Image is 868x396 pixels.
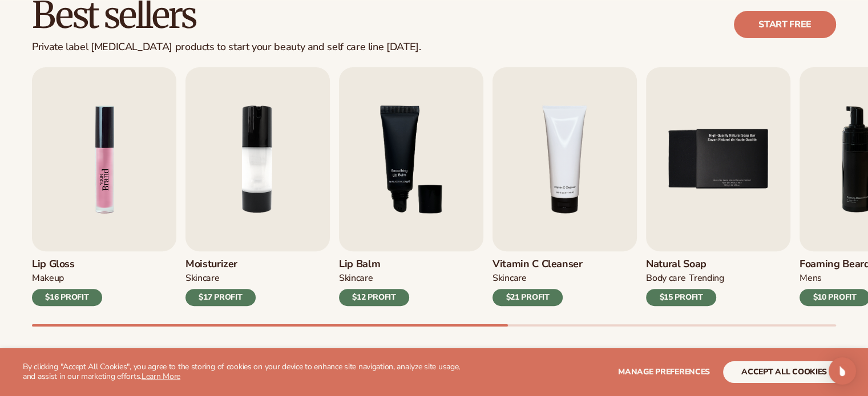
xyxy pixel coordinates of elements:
[32,258,102,271] h3: Lip Gloss
[339,67,483,306] a: 3 / 9
[185,258,256,271] h3: Moisturizer
[32,67,176,251] img: Shopify Image 5
[829,357,856,385] div: Open Intercom Messenger
[492,67,637,306] a: 4 / 9
[32,41,421,54] div: Private label [MEDICAL_DATA] products to start your beauty and self care line [DATE].
[32,272,64,284] div: MAKEUP
[646,289,716,306] div: $15 PROFIT
[646,258,724,271] h3: Natural Soap
[23,362,473,382] p: By clicking "Accept All Cookies", you agree to the storing of cookies on your device to enhance s...
[618,361,710,383] button: Manage preferences
[492,258,583,271] h3: Vitamin C Cleanser
[734,11,836,38] a: Start free
[492,272,526,284] div: Skincare
[618,366,710,377] span: Manage preferences
[339,258,409,271] h3: Lip Balm
[32,67,176,306] a: 1 / 9
[339,289,409,306] div: $12 PROFIT
[142,371,180,382] a: Learn More
[185,67,330,306] a: 2 / 9
[32,289,102,306] div: $16 PROFIT
[723,361,845,383] button: accept all cookies
[339,272,373,284] div: SKINCARE
[646,272,685,284] div: BODY Care
[689,272,724,284] div: TRENDING
[800,272,822,284] div: mens
[492,289,563,306] div: $21 PROFIT
[646,67,790,306] a: 5 / 9
[185,289,256,306] div: $17 PROFIT
[185,272,219,284] div: SKINCARE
